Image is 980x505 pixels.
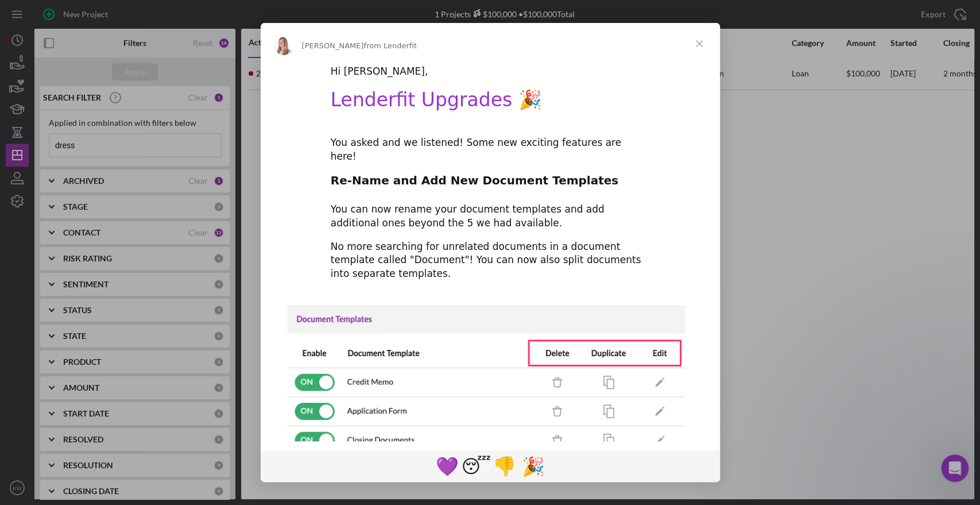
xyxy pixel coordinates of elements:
[331,240,650,281] div: No more searching for unrelated documents in a document template called "Document"! You can now a...
[490,452,519,480] span: 1 reaction
[462,456,491,477] span: 😴
[433,452,462,480] span: purple heart reaction
[436,456,459,477] span: 💜
[302,41,364,50] span: [PERSON_NAME]
[522,456,545,477] span: 🎉
[274,37,293,55] img: Profile image for Allison
[364,41,417,50] span: from Lenderfit
[331,203,650,230] div: You can now rename your document templates and add additional ones beyond the 5 we had available.
[493,456,516,477] span: 👎
[679,23,720,64] span: Close
[331,136,650,164] div: You asked and we listened! Some new exciting features are here!
[331,65,650,79] div: Hi [PERSON_NAME],
[331,88,650,119] h1: Lenderfit Upgrades 🎉
[331,173,650,194] h2: Re-Name and Add New Document Templates
[462,452,490,480] span: sleeping reaction
[519,452,548,480] span: tada reaction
